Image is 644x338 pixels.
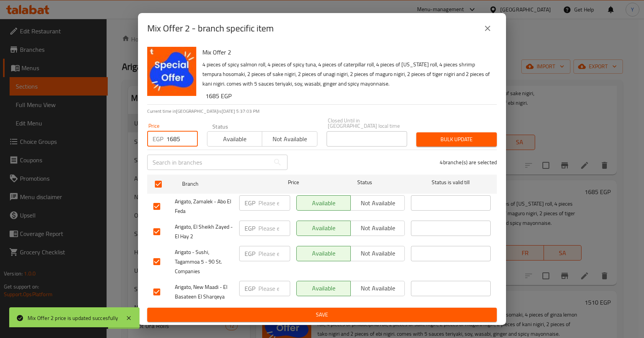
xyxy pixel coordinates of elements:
[210,134,259,145] span: Available
[258,195,290,211] input: Please enter price
[245,249,255,258] p: EGP
[422,135,491,144] span: Bulk update
[153,310,491,320] span: Save
[350,246,405,261] button: Not available
[268,178,319,187] span: Price
[166,131,198,147] input: Please enter price
[296,221,351,236] button: Available
[175,222,233,241] span: Arigato, El Sheikh Zayed - El Hay 2
[350,281,405,296] button: Not available
[265,134,314,145] span: Not available
[300,248,348,259] span: Available
[175,247,233,276] span: Arigato - Sushi, Tagammoa 5 - 90 St. Companies
[325,178,405,187] span: Status
[300,198,348,209] span: Available
[28,314,118,322] div: Mix Offer 2 price is updated succesfully
[175,282,233,302] span: Arigato, New Maadi - El Basateen El Sharqeya
[262,131,317,147] button: Not available
[296,246,351,261] button: Available
[300,283,348,294] span: Available
[147,308,497,322] button: Save
[245,284,255,293] p: EGP
[258,246,290,261] input: Please enter price
[350,221,405,236] button: Not available
[354,283,402,294] span: Not available
[175,197,233,216] span: Arigato, Zamalek - Abo El Feda
[205,91,491,101] h6: 1685 EGP
[202,47,491,58] h6: Mix Offer 2
[440,158,497,166] p: 4 branche(s) are selected
[354,223,402,234] span: Not available
[153,134,163,143] p: EGP
[354,248,402,259] span: Not available
[182,179,262,189] span: Branch
[147,108,497,115] p: Current time in [GEOGRAPHIC_DATA] is [DATE] 5:37:03 PM
[245,224,255,233] p: EGP
[147,47,196,96] img: Mix Offer 2
[258,281,290,296] input: Please enter price
[245,198,255,208] p: EGP
[350,195,405,211] button: Not available
[207,131,262,147] button: Available
[300,223,348,234] span: Available
[478,19,497,38] button: close
[258,221,290,236] input: Please enter price
[411,178,491,187] span: Status is valid till
[296,195,351,211] button: Available
[354,198,402,209] span: Not available
[147,22,274,35] h2: Mix Offer 2 - branch specific item
[296,281,351,296] button: Available
[202,60,491,89] p: 4 pieces of spicy salmon roll, 4 pieces of spicy tuna, 4 pieces of caterpillar roll, 4 pieces of ...
[147,155,270,170] input: Search in branches
[416,132,497,147] button: Bulk update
